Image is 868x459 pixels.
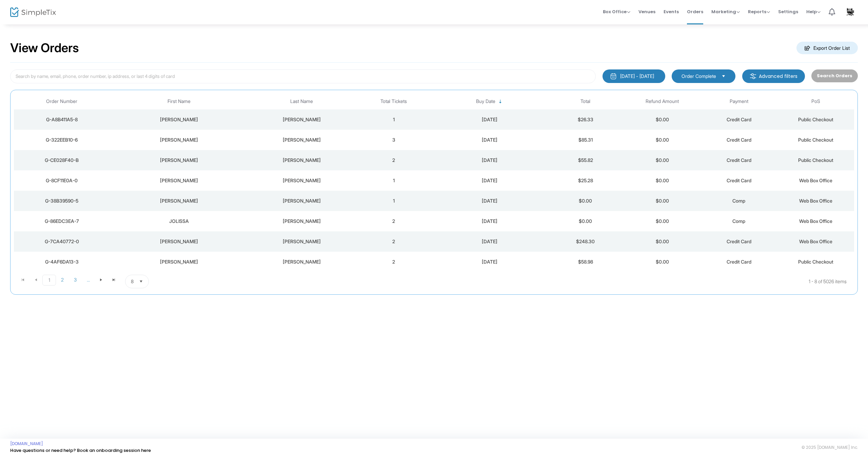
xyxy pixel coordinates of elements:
span: Events [664,3,679,20]
div: G-86EDC3EA-7 [16,218,108,225]
div: rickman [250,137,354,143]
div: G-8CF11E0A-0 [16,177,108,184]
td: $58.98 [547,252,624,272]
div: 8/15/2025 [434,116,545,123]
span: Box Office [603,8,630,15]
span: Web Box Office [799,218,832,224]
span: Go to the next page [95,275,107,285]
span: 8 [131,278,134,285]
span: Comp [732,198,745,204]
span: Comp [732,218,745,224]
div: 8/15/2025 [434,218,545,225]
img: monthly [610,73,617,80]
div: KATHERYN [112,177,246,184]
td: $0.00 [547,211,624,231]
span: PoS [811,99,820,104]
button: Select [136,275,146,288]
td: 2 [355,211,432,231]
td: $0.00 [624,130,701,150]
span: Credit Card [727,238,751,244]
span: Page 1 [42,275,56,286]
span: © 2025 [DOMAIN_NAME] Inc. [802,445,858,450]
div: Sablan [250,116,354,123]
td: $248.30 [547,231,624,252]
span: First Name [167,99,191,104]
span: Go to the last page [111,277,117,283]
td: $85.31 [547,130,624,150]
span: Go to the next page [98,277,104,283]
td: $0.00 [624,150,701,170]
th: Refund Amount [624,93,701,109]
img: filter [750,73,756,80]
td: $0.00 [624,191,701,211]
div: G-322EEB10-6 [16,137,108,143]
span: Web Box Office [799,198,832,204]
div: Stacy [112,116,246,123]
div: Janice [112,157,246,164]
th: Total Tickets [355,93,432,109]
span: Sortable [498,99,503,104]
div: 8/15/2025 [434,177,545,184]
span: Web Box Office [799,178,832,183]
td: $0.00 [624,109,701,130]
td: $25.28 [547,170,624,191]
div: 8/15/2025 [434,157,545,164]
td: 1 [355,109,432,130]
div: G-CE028F40-B [16,157,108,164]
td: $0.00 [624,231,701,252]
td: $0.00 [624,252,701,272]
span: Public Checkout [798,137,833,143]
td: $0.00 [547,191,624,211]
div: Gillaspy [250,157,354,164]
span: Order Complete [682,73,716,80]
span: Order Number [46,99,77,104]
a: [DOMAIN_NAME] [10,441,43,446]
div: Michele [112,258,246,265]
span: Credit Card [727,117,751,122]
span: Public Checkout [798,117,833,122]
span: Web Box Office [799,238,832,244]
td: 1 [355,170,432,191]
span: Page 2 [56,275,69,285]
span: Page 4 [82,275,95,285]
a: Have questions or need help? Book an onboarding session here [10,447,151,454]
span: Go to the last page [107,275,120,285]
div: G-38B39590-5 [16,197,108,204]
div: JOLISSA [112,218,246,225]
div: MEZA [250,218,354,225]
div: [DATE] - [DATE] [620,73,654,80]
span: Settings [778,3,798,20]
span: Credit Card [727,259,751,265]
td: $0.00 [624,170,701,191]
div: 8/15/2025 [434,238,545,245]
div: Data table [14,93,854,272]
td: 2 [355,252,432,272]
span: Last Name [290,99,313,104]
span: Public Checkout [798,259,833,265]
div: Shadle [250,258,354,265]
div: MALDONADO [250,238,354,245]
span: Venues [638,3,655,20]
input: Search by name, email, phone, order number, ip address, or last 4 digits of card [10,69,596,83]
div: christina [112,137,246,143]
span: Credit Card [727,157,751,163]
div: G-7CA40772-0 [16,238,108,245]
td: 2 [355,150,432,170]
td: 1 [355,191,432,211]
span: Payment [730,99,748,104]
td: $0.00 [624,211,701,231]
span: Reports [748,8,770,15]
span: Public Checkout [798,157,833,163]
div: LONG-PENCE [250,177,354,184]
m-button: Export Order List [796,42,858,54]
m-button: Advanced filters [742,69,805,83]
div: 8/15/2025 [434,197,545,204]
td: 2 [355,231,432,252]
span: Help [806,8,821,15]
div: BECKY [112,238,246,245]
td: $55.82 [547,150,624,170]
span: Buy Date [476,99,495,104]
button: [DATE] - [DATE] [603,69,665,83]
span: Credit Card [727,178,751,183]
td: $26.33 [547,109,624,130]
